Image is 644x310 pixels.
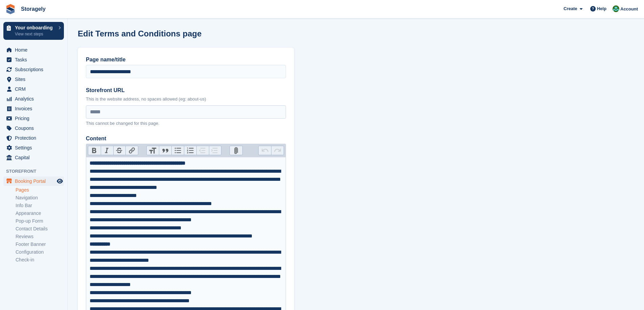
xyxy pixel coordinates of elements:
[16,202,64,209] a: Info Bar
[3,123,64,133] a: menu
[16,210,64,217] a: Appearance
[16,241,64,248] a: Footer Banner
[3,133,64,143] a: menu
[15,153,55,162] span: Capital
[86,96,286,103] p: This is the website address, no spaces allowed (eg: about-us)
[15,55,55,64] span: Tasks
[6,168,67,175] span: Storefront
[16,233,64,240] a: Reviews
[86,56,286,64] label: Page name/title
[3,153,64,162] a: menu
[209,146,221,155] button: Increase Level
[15,31,55,37] p: View next steps
[16,249,64,255] a: Configuration
[184,146,196,155] button: Numbers
[101,146,113,155] button: Italic
[56,177,64,185] a: Preview store
[171,146,184,155] button: Bullets
[15,176,55,186] span: Booking Portal
[15,75,55,84] span: Sites
[18,3,48,15] a: Storagely
[86,120,286,127] p: This cannot be changed for this page.
[15,45,55,55] span: Home
[159,146,171,155] button: Quote
[125,146,138,155] button: Link
[15,123,55,133] span: Coupons
[3,114,64,123] a: menu
[5,4,16,14] img: stora-icon-8386f47178a22dfd0bd8f6a31ec36ba5ce8667c1dd55bd0f319d3a0aa187defe.svg
[3,104,64,113] a: menu
[15,94,55,104] span: Analytics
[15,84,55,94] span: CRM
[15,133,55,143] span: Protection
[259,146,271,155] button: Undo
[597,5,606,12] span: Help
[3,45,64,55] a: menu
[3,65,64,74] a: menu
[86,135,286,143] label: Content
[16,195,64,201] a: Navigation
[3,176,64,186] a: menu
[3,75,64,84] a: menu
[86,86,286,94] label: Storefront URL
[613,5,619,12] img: Notifications
[3,55,64,64] a: menu
[3,94,64,104] a: menu
[16,187,64,193] a: Pages
[147,146,159,155] button: Heading
[16,257,64,263] a: Check-in
[88,146,101,155] button: Bold
[15,114,55,123] span: Pricing
[113,146,126,155] button: Strikethrough
[15,143,55,152] span: Settings
[564,5,577,12] span: Create
[271,146,284,155] button: Redo
[196,146,209,155] button: Decrease Level
[230,146,242,155] button: Attach Files
[3,22,64,40] a: Your onboarding View next steps
[16,218,64,224] a: Pop-up Form
[15,25,55,30] p: Your onboarding
[16,226,64,232] a: Contact Details
[15,104,55,113] span: Invoices
[620,6,638,12] span: Account
[3,143,64,152] a: menu
[78,29,201,38] h1: Edit Terms and Conditions page
[15,65,55,74] span: Subscriptions
[3,84,64,94] a: menu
